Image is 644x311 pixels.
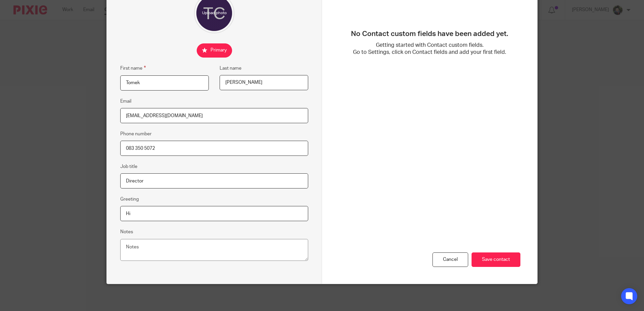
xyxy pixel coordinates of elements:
h3: No Contact custom fields have been added yet. [339,30,520,38]
div: Cancel [432,252,468,267]
input: Save contact [472,252,520,267]
p: Getting started with Contact custom fields. Go to Settings, click on Contact fields and add your ... [339,42,520,56]
label: Notes [120,229,133,235]
label: Email [120,98,131,105]
label: First name [120,64,146,72]
label: Phone number [120,131,152,137]
input: e.g. Dear Mrs. Appleseed or Hi Sam [120,206,308,221]
label: Last name [220,65,241,72]
label: Job title [120,163,137,170]
label: Greeting [120,196,139,203]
